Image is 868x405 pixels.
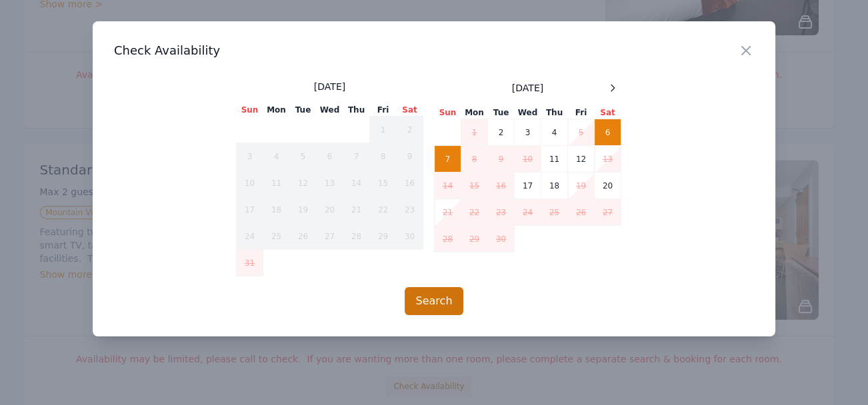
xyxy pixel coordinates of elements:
td: 13 [317,170,343,197]
td: 22 [370,197,397,223]
td: 14 [435,173,461,199]
td: 18 [263,197,290,223]
th: Fri [370,104,397,117]
td: 11 [263,170,290,197]
td: 1 [370,117,397,143]
th: Sun [435,107,461,119]
td: 16 [397,170,423,197]
td: 12 [290,170,317,197]
th: Sun [237,104,263,117]
td: 22 [461,199,488,226]
td: 27 [595,199,621,226]
td: 27 [317,223,343,250]
td: 1 [461,119,488,146]
td: 20 [595,173,621,199]
td: 19 [568,173,595,199]
td: 21 [343,197,370,223]
h3: Check Availability [114,43,754,59]
td: 28 [435,226,461,252]
td: 23 [488,199,515,226]
td: 16 [488,173,515,199]
td: 11 [541,146,568,173]
span: [DATE] [314,80,345,93]
th: Tue [290,104,317,117]
td: 8 [370,143,397,170]
td: 31 [237,250,263,276]
td: 4 [263,143,290,170]
td: 30 [488,226,515,252]
td: 3 [515,119,541,146]
td: 12 [568,146,595,173]
td: 7 [343,143,370,170]
td: 25 [541,199,568,226]
td: 6 [317,143,343,170]
td: 30 [397,223,423,250]
td: 14 [343,170,370,197]
button: Search [405,287,464,315]
td: 29 [370,223,397,250]
th: Mon [263,104,290,117]
td: 19 [290,197,317,223]
td: 23 [397,197,423,223]
td: 17 [515,173,541,199]
th: Wed [317,104,343,117]
td: 26 [568,199,595,226]
td: 5 [290,143,317,170]
td: 4 [541,119,568,146]
td: 10 [515,146,541,173]
th: Fri [568,107,595,119]
td: 13 [595,146,621,173]
td: 21 [435,199,461,226]
td: 2 [397,117,423,143]
th: Thu [541,107,568,119]
th: Sat [595,107,621,119]
td: 6 [595,119,621,146]
td: 10 [237,170,263,197]
td: 7 [435,146,461,173]
td: 18 [541,173,568,199]
th: Thu [343,104,370,117]
th: Sat [397,104,423,117]
th: Wed [515,107,541,119]
td: 17 [237,197,263,223]
td: 26 [290,223,317,250]
td: 9 [488,146,515,173]
td: 5 [568,119,595,146]
td: 29 [461,226,488,252]
td: 2 [488,119,515,146]
td: 15 [461,173,488,199]
td: 9 [397,143,423,170]
th: Tue [488,107,515,119]
td: 8 [461,146,488,173]
td: 24 [515,199,541,226]
td: 24 [237,223,263,250]
td: 20 [317,197,343,223]
td: 3 [237,143,263,170]
th: Mon [461,107,488,119]
td: 15 [370,170,397,197]
span: [DATE] [512,81,543,95]
td: 25 [263,223,290,250]
td: 28 [343,223,370,250]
